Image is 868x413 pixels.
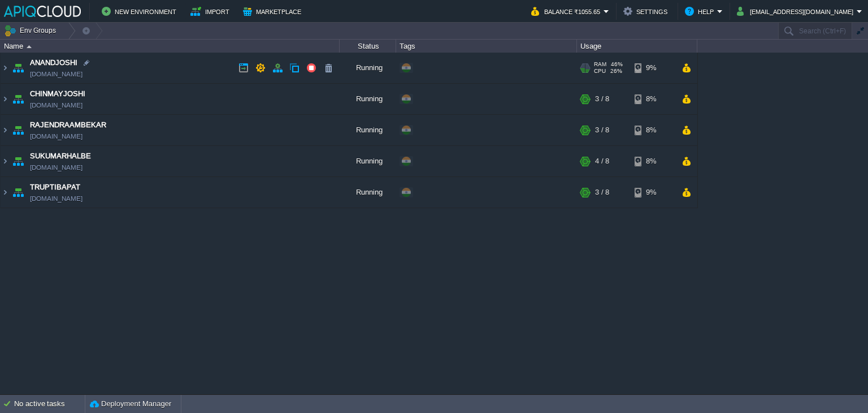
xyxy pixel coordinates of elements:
span: 46% [611,61,623,68]
div: 8% [635,84,671,114]
a: [DOMAIN_NAME] [30,131,83,142]
img: AMDAwAAAACH5BAEAAAAALAAAAAABAAEAAAICRAEAOw== [1,146,10,177]
div: 8% [635,146,671,177]
div: 3 / 8 [595,115,609,145]
img: AMDAwAAAACH5BAEAAAAALAAAAAABAAEAAAICRAEAOw== [27,45,32,48]
div: No active tasks [14,395,85,413]
button: [EMAIL_ADDRESS][DOMAIN_NAME] [737,5,857,18]
div: 3 / 8 [595,84,609,114]
a: [DOMAIN_NAME] [30,193,83,204]
a: [DOMAIN_NAME] [30,162,83,173]
div: 4 / 8 [595,146,609,177]
button: New Environment [102,5,180,18]
a: [DOMAIN_NAME] [30,100,83,111]
button: Env Groups [4,23,60,38]
div: Running [340,115,396,145]
div: 8% [635,115,671,145]
a: [DOMAIN_NAME] [30,68,83,80]
div: 3 / 8 [595,177,609,208]
img: AMDAwAAAACH5BAEAAAAALAAAAAABAAEAAAICRAEAOw== [10,177,26,208]
div: Status [340,40,396,53]
span: RAM [594,61,606,68]
span: CPU [594,68,606,75]
a: SUKUMARHALBE [30,150,91,162]
img: AMDAwAAAACH5BAEAAAAALAAAAAABAAEAAAICRAEAOw== [10,115,26,145]
img: AMDAwAAAACH5BAEAAAAALAAAAAABAAEAAAICRAEAOw== [1,115,10,145]
span: 26% [610,68,622,75]
a: RAJENDRAAMBEKAR [30,119,106,131]
div: Running [340,53,396,83]
a: CHINMAYJOSHI [30,88,85,100]
div: 9% [635,177,671,208]
button: Marketplace [243,5,305,18]
div: Usage [578,40,697,53]
button: Help [685,5,717,18]
div: Name [1,40,339,53]
div: Running [340,146,396,177]
div: Running [340,177,396,208]
div: Tags [397,40,576,53]
a: TRUPTIBAPAT [30,182,80,193]
img: AMDAwAAAACH5BAEAAAAALAAAAAABAAEAAAICRAEAOw== [1,84,10,114]
img: APIQCloud [4,6,81,17]
button: Deployment Manager [90,398,171,410]
button: Balance ₹1055.65 [531,5,604,18]
img: AMDAwAAAACH5BAEAAAAALAAAAAABAAEAAAICRAEAOw== [10,146,26,177]
img: AMDAwAAAACH5BAEAAAAALAAAAAABAAEAAAICRAEAOw== [10,84,26,114]
a: ANANDJOSHI [30,57,77,68]
div: 9% [635,53,671,83]
img: AMDAwAAAACH5BAEAAAAALAAAAAABAAEAAAICRAEAOw== [1,53,10,83]
div: Running [340,84,396,114]
button: Import [190,5,233,18]
button: Settings [623,5,671,18]
img: AMDAwAAAACH5BAEAAAAALAAAAAABAAEAAAICRAEAOw== [1,177,10,208]
img: AMDAwAAAACH5BAEAAAAALAAAAAABAAEAAAICRAEAOw== [10,53,26,83]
